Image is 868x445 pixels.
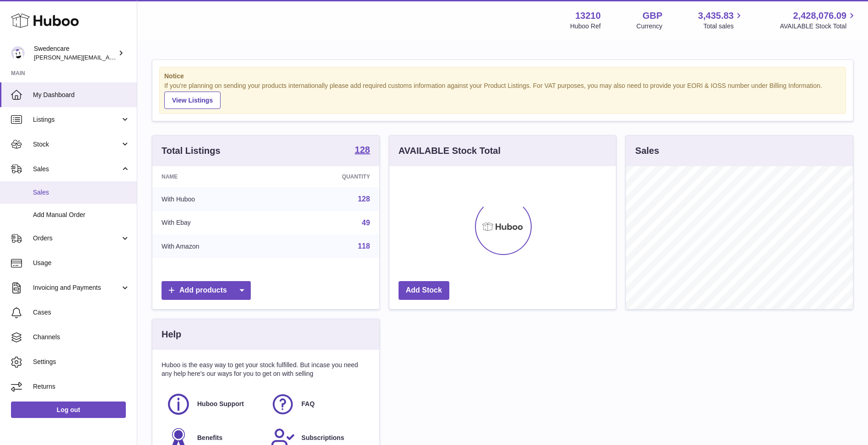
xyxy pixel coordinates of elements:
[302,400,315,408] span: FAQ
[166,392,261,417] a: Huboo Support
[570,22,601,31] div: Huboo Ref
[33,91,130,99] span: My Dashboard
[33,115,120,124] span: Listings
[33,308,130,317] span: Cases
[11,46,25,60] img: daniel.corbridge@swedencare.co.uk
[793,10,846,22] span: 2,428,076.09
[152,234,276,258] td: With Amazon
[33,283,120,292] span: Invoicing and Payments
[358,242,370,250] a: 118
[635,145,659,157] h3: Sales
[780,10,857,31] a: 2,428,076.09 AVAILABLE Stock Total
[33,165,120,174] span: Sales
[152,187,276,211] td: With Huboo
[164,72,841,81] strong: Notice
[780,22,857,31] span: AVAILABLE Stock Total
[399,281,449,300] a: Add Stock
[33,140,120,149] span: Stock
[162,361,370,378] p: Huboo is the easy way to get your stock fulfilled. But incase you need any help here's our ways f...
[164,81,841,109] div: If you're planning on sending your products internationally please add required customs informati...
[164,92,221,109] a: View Listings
[302,434,344,442] span: Subscriptions
[355,145,370,156] a: 128
[270,392,366,417] a: FAQ
[162,281,251,300] a: Add products
[703,22,744,31] span: Total sales
[362,219,370,227] a: 49
[358,195,370,203] a: 128
[162,328,181,341] h3: Help
[197,434,222,442] span: Benefits
[276,166,379,187] th: Quantity
[152,166,276,187] th: Name
[698,10,734,22] span: 3,435.83
[11,402,126,418] a: Log out
[698,10,744,31] a: 3,435.83 Total sales
[152,211,276,235] td: With Ebay
[399,145,501,157] h3: AVAILABLE Stock Total
[575,10,601,22] strong: 13210
[162,145,221,157] h3: Total Listings
[33,259,130,267] span: Usage
[33,382,130,391] span: Returns
[197,400,244,408] span: Huboo Support
[33,333,130,342] span: Channels
[34,54,232,61] span: [PERSON_NAME][EMAIL_ADDRESS][PERSON_NAME][DOMAIN_NAME]
[33,211,130,219] span: Add Manual Order
[33,188,130,197] span: Sales
[642,10,662,22] strong: GBP
[34,44,116,62] div: Swedencare
[636,22,663,31] div: Currency
[33,234,120,243] span: Orders
[355,145,370,154] strong: 128
[33,358,130,366] span: Settings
